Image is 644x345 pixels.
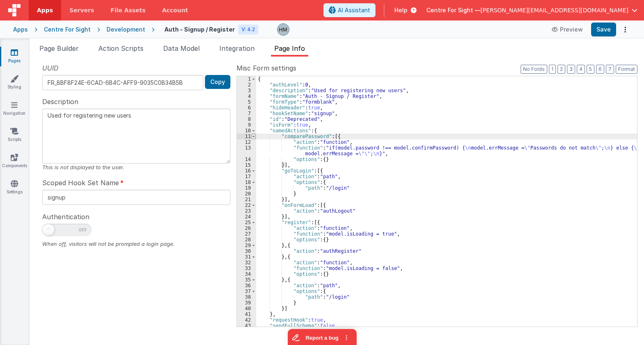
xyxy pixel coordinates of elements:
[237,88,256,93] div: 3
[237,134,256,139] div: 11
[237,139,256,145] div: 12
[237,311,256,317] div: 41
[111,6,146,14] span: File Assets
[394,6,407,14] span: Help
[69,6,94,14] span: Servers
[237,174,256,179] div: 17
[237,288,256,294] div: 37
[619,24,631,35] button: Options
[42,163,230,171] div: This is not displayed to the user.
[237,82,256,88] div: 2
[237,225,256,231] div: 26
[13,25,28,34] div: Apps
[577,65,585,74] button: 4
[237,191,256,197] div: 20
[426,6,637,14] button: Centre For Sight — [PERSON_NAME][EMAIL_ADDRESS][DOMAIN_NAME]
[237,208,256,214] div: 23
[237,214,256,220] div: 24
[591,23,616,36] button: Save
[42,63,59,73] span: UUID
[205,75,230,89] button: Copy
[237,248,256,254] div: 30
[237,277,256,283] div: 35
[237,168,256,174] div: 16
[237,157,256,162] div: 14
[42,178,119,188] span: Scoped Hook Set Name
[237,99,256,105] div: 5
[237,122,256,128] div: 9
[549,65,556,74] button: 1
[219,44,255,52] span: Integration
[237,116,256,122] div: 8
[237,294,256,300] div: 38
[480,6,628,14] span: [PERSON_NAME][EMAIL_ADDRESS][DOMAIN_NAME]
[274,44,305,52] span: Page Info
[237,243,256,248] div: 29
[237,128,256,134] div: 10
[42,240,230,248] div: When off, visitors will not be prompted a login page.
[237,317,256,323] div: 42
[44,25,91,34] div: Centre For Sight
[237,231,256,237] div: 27
[237,300,256,306] div: 39
[237,220,256,225] div: 25
[237,283,256,288] div: 36
[39,44,79,52] span: Page Builder
[237,105,256,111] div: 6
[237,93,256,99] div: 4
[237,185,256,191] div: 19
[338,6,370,14] span: AI Assistant
[37,6,53,14] span: Apps
[237,202,256,208] div: 22
[42,212,89,222] span: Authentication
[237,76,256,82] div: 1
[164,26,235,32] h4: Auth - Signup / Register
[237,271,256,277] div: 34
[237,306,256,311] div: 40
[237,197,256,202] div: 21
[616,65,637,74] button: Format
[98,44,143,52] span: Action Scripts
[587,65,594,74] button: 5
[237,145,256,157] div: 13
[558,65,565,74] button: 2
[42,97,78,107] span: Description
[237,63,296,73] span: Misc Form settings
[596,65,604,74] button: 6
[107,25,145,34] div: Development
[426,6,480,14] span: Centre For Sight —
[278,24,289,35] img: 1b65a3e5e498230d1b9478315fee565b
[237,237,256,243] div: 28
[237,111,256,116] div: 7
[323,3,375,17] button: AI Assistant
[237,266,256,271] div: 33
[237,254,256,260] div: 31
[237,260,256,266] div: 32
[521,65,547,74] button: No Folds
[237,179,256,185] div: 18
[237,162,256,168] div: 15
[606,65,614,74] button: 7
[237,323,256,329] div: 43
[163,44,200,52] span: Data Model
[547,23,588,36] button: Preview
[238,25,258,34] div: V: 4.2
[567,65,575,74] button: 3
